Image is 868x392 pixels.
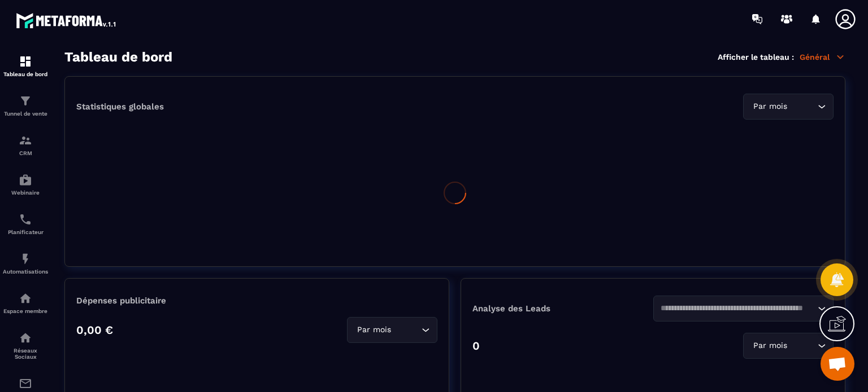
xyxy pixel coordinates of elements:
[76,102,164,112] p: Statistiques globales
[19,55,32,68] img: formation
[743,94,834,120] div: Search for option
[354,324,393,336] span: Par mois
[3,46,48,86] a: formationformationTableau de bord
[3,111,48,117] p: Tunnel de vente
[19,173,32,187] img: automations
[3,150,48,156] p: CRM
[16,10,118,30] img: logo
[3,308,48,314] p: Espace membre
[19,94,32,108] img: formation
[653,296,834,321] div: Search for option
[393,324,419,336] input: Search for option
[19,292,32,305] img: automations
[3,204,48,244] a: schedulerschedulerPlanificateur
[76,296,437,306] p: Dépenses publicitaire
[3,86,48,125] a: formationformationTunnel de vente
[750,340,789,352] span: Par mois
[789,100,815,113] input: Search for option
[718,52,794,61] p: Afficher le tableau :
[3,125,48,165] a: formationformationCRM
[3,323,48,368] a: social-networksocial-networkRéseaux Sociaux
[3,165,48,204] a: automationsautomationsWebinaire
[3,244,48,283] a: automationsautomationsAutomatisations
[3,268,48,275] p: Automatisations
[19,377,32,390] img: email
[19,331,32,345] img: social-network
[347,317,437,343] div: Search for option
[3,283,48,323] a: automationsautomationsEspace membre
[19,252,32,266] img: automations
[789,340,815,352] input: Search for option
[64,49,172,65] h3: Tableau de bord
[821,347,854,381] a: Ouvrir le chat
[3,71,48,77] p: Tableau de bord
[76,323,113,337] p: 0,00 €
[3,347,48,360] p: Réseaux Sociaux
[19,134,32,147] img: formation
[661,302,815,315] input: Search for option
[800,52,845,62] p: Général
[472,303,653,314] p: Analyse des Leads
[3,229,48,235] p: Planificateur
[743,333,834,359] div: Search for option
[472,339,480,353] p: 0
[19,213,32,226] img: scheduler
[750,100,789,113] span: Par mois
[3,190,48,196] p: Webinaire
